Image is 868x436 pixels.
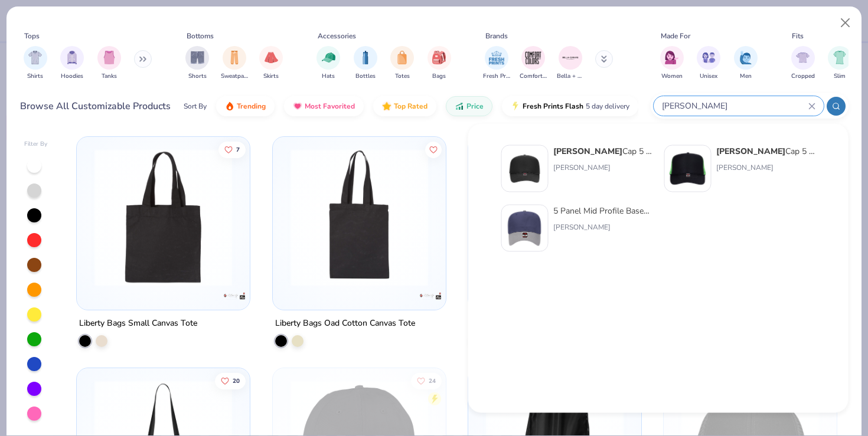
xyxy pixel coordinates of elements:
[483,46,510,81] div: filter for Fresh Prints
[791,72,815,81] span: Cropped
[740,72,752,81] span: Men
[225,101,234,111] img: trending.gif
[24,46,47,81] button: filter button
[520,46,547,81] button: filter button
[410,373,441,389] button: Like
[834,12,857,34] button: Close
[557,72,584,81] span: Bella + Canvas
[661,31,690,41] div: Made For
[275,316,415,331] div: Liberty Bags Oad Cotton Canvas Tote
[24,31,40,41] div: Tops
[520,46,547,81] div: filter for Comfort Colors
[661,99,808,113] input: Try "T-Shirt"
[221,72,248,81] span: Sweatpants
[483,72,510,81] span: Fresh Prints
[791,46,815,81] button: filter button
[697,46,720,81] div: filter for Unisex
[557,46,584,81] button: filter button
[739,51,752,64] img: Men Image
[390,46,414,81] button: filter button
[24,46,47,81] div: filter for Shirts
[221,46,248,81] button: filter button
[97,46,121,81] div: filter for Tanks
[382,101,391,111] img: TopRated.gif
[395,72,410,81] span: Totes
[553,145,652,158] div: Cap 5 Panel Mid Profile Mesh Back Trucker Hat
[697,46,720,81] button: filter button
[432,51,445,64] img: Bags Image
[419,284,442,308] img: Liberty Bags logo
[488,49,505,67] img: Fresh Prints Image
[660,46,684,81] button: filter button
[834,72,846,81] span: Slim
[322,72,335,81] span: Hats
[259,46,283,81] div: filter for Skirts
[28,51,42,64] img: Shirts Image
[221,46,248,81] div: filter for Sweatpants
[27,72,43,81] span: Shirts
[354,46,377,81] button: filter button
[24,140,48,149] div: Filter By
[223,284,247,308] img: Liberty Bags logo
[432,72,446,81] span: Bags
[586,100,629,113] span: 5 day delivery
[425,141,441,158] button: Like
[670,150,706,187] img: 03eab217-719c-4b32-96b9-b0691a79c4aa
[228,51,241,64] img: Sweatpants Image
[520,72,547,81] span: Comfort Colors
[553,162,652,173] div: [PERSON_NAME]
[428,46,451,81] button: filter button
[394,101,428,111] span: Top Rated
[61,72,83,81] span: Hoodies
[265,51,278,64] img: Skirts Image
[557,46,584,81] div: filter for Bella + Canvas
[259,46,283,81] button: filter button
[355,72,376,81] span: Bottles
[446,96,492,116] button: Price
[316,46,340,81] button: filter button
[233,378,240,384] span: 20
[359,51,372,64] img: Bottles Image
[734,46,758,81] div: filter for Men
[318,31,356,41] div: Accessories
[20,99,171,113] div: Browse All Customizable Products
[792,31,804,41] div: Fits
[833,51,846,64] img: Slim Image
[716,162,815,173] div: [PERSON_NAME]
[103,51,116,64] img: Tanks Image
[293,101,302,111] img: most_fav.gif
[284,96,364,116] button: Most Favorited
[390,46,414,81] div: filter for Totes
[661,72,683,81] span: Women
[734,46,758,81] button: filter button
[428,46,451,81] div: filter for Bags
[236,146,240,152] span: 7
[322,51,335,64] img: Hats Image
[524,49,542,67] img: Comfort Colors Image
[700,72,717,81] span: Unisex
[66,51,79,64] img: Hoodies Image
[102,72,117,81] span: Tanks
[305,101,355,111] span: Most Favorited
[562,49,579,67] img: Bella + Canvas Image
[665,51,678,64] img: Women Image
[660,46,684,81] div: filter for Women
[218,141,246,158] button: Like
[188,72,207,81] span: Shorts
[185,46,209,81] button: filter button
[523,101,583,111] span: Fresh Prints Flash
[428,378,435,384] span: 24
[216,96,275,116] button: Trending
[507,150,543,187] img: 31d1171b-c302-40d8-a1fe-679e4cf1ca7b
[485,31,508,41] div: Brands
[187,31,214,41] div: Bottoms
[791,46,815,81] div: filter for Cropped
[553,205,652,217] div: 5 Panel Mid Profile Baseball Cap
[60,46,84,81] button: filter button
[354,46,377,81] div: filter for Bottles
[702,51,716,64] img: Unisex Image
[511,101,520,111] img: flash.gif
[97,46,121,81] button: filter button
[396,51,409,64] img: Totes Image
[237,101,266,111] span: Trending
